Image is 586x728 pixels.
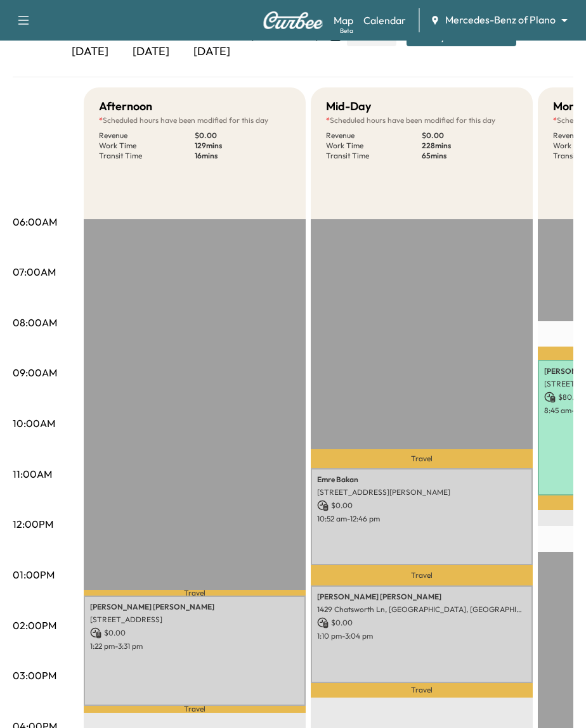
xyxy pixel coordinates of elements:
p: [PERSON_NAME] [PERSON_NAME] [317,592,526,602]
p: Revenue [99,131,195,141]
p: [STREET_ADDRESS] [90,615,299,625]
p: 02:00PM [13,618,56,633]
p: Travel [84,590,306,596]
p: 06:00AM [13,214,57,229]
p: 09:00AM [13,365,57,380]
p: 1:10 pm - 3:04 pm [317,631,526,641]
p: [STREET_ADDRESS][PERSON_NAME] [317,487,526,497]
p: $ 0.00 [317,500,526,511]
p: Emre Bakan [317,475,526,485]
p: Transit Time [326,151,422,161]
img: Curbee Logo [263,11,323,29]
p: Work Time [326,141,422,151]
div: [DATE] [181,37,242,67]
p: $ 0.00 [422,131,518,141]
p: 1429 Chatsworth Ln, [GEOGRAPHIC_DATA], [GEOGRAPHIC_DATA], [GEOGRAPHIC_DATA] [317,604,526,615]
p: 10:52 am - 12:46 pm [317,514,526,524]
p: 01:00PM [13,567,55,582]
p: 03:00PM [13,668,56,683]
p: 16 mins [195,151,290,161]
p: Travel [311,683,533,698]
div: [DATE] [120,37,181,67]
p: Work Time [99,141,195,151]
p: $ 0.00 [317,617,526,629]
div: Beta [340,26,353,35]
p: Scheduled hours have been modified for this day [326,115,518,125]
p: 129 mins [195,141,290,151]
p: 07:00AM [13,264,56,279]
p: [PERSON_NAME] [PERSON_NAME] [90,602,299,612]
p: $ 0.00 [90,627,299,639]
span: Mercedes-Benz of Plano [445,13,556,27]
p: 08:00AM [13,315,57,330]
p: 10:00AM [13,416,55,431]
p: Transit Time [99,151,195,161]
a: Calendar [363,13,406,28]
p: 12:00PM [13,516,53,532]
a: MapBeta [334,13,353,28]
p: 228 mins [422,141,518,151]
p: 11:00AM [13,466,52,482]
p: Travel [84,706,306,713]
p: Travel [311,449,533,468]
p: 1:22 pm - 3:31 pm [90,641,299,651]
p: Travel [311,565,533,585]
div: [DATE] [60,37,120,67]
p: Revenue [326,131,422,141]
h5: Mid-Day [326,98,371,115]
p: 65 mins [422,151,518,161]
h5: Afternoon [99,98,152,115]
p: Scheduled hours have been modified for this day [99,115,290,125]
p: $ 0.00 [195,131,290,141]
